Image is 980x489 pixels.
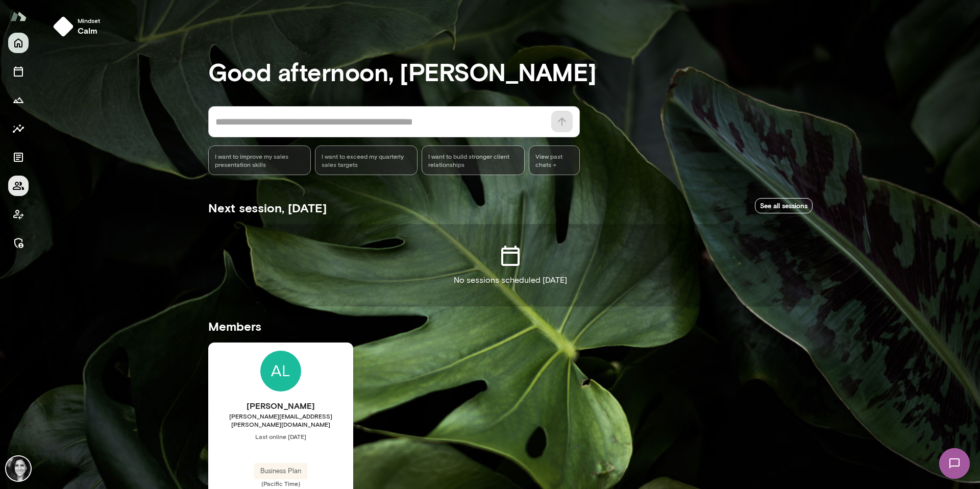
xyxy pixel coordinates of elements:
[8,233,29,253] button: Manage
[260,351,301,392] img: Jamie Albers
[254,466,307,476] span: Business Plan
[208,318,813,334] h5: Members
[8,90,29,110] button: Growth Plan
[8,147,29,167] button: Documents
[428,152,518,168] span: I want to build stronger client relationships
[10,7,27,26] img: Mento
[53,16,73,37] img: mindset
[49,12,108,41] button: Mindsetcalm
[215,152,304,168] span: I want to improve my sales presentation skills
[208,400,353,412] h6: [PERSON_NAME]
[8,118,29,139] button: Insights
[78,16,100,25] span: Mindset
[454,274,567,286] p: No sessions scheduled [DATE]
[208,432,353,441] span: Last online [DATE]
[208,57,813,86] h3: Good afternoon, [PERSON_NAME]
[529,145,580,175] span: View past chats ->
[322,152,411,168] span: I want to exceed my quarterly sales targets
[78,25,100,37] h6: calm
[422,145,524,175] div: I want to build stronger client relationships
[8,176,29,196] button: Members
[8,61,29,82] button: Sessions
[6,456,31,481] img: Jamie Albers
[315,145,418,175] div: I want to exceed my quarterly sales targets
[208,479,353,487] span: (Pacific Time)
[8,33,29,53] button: Home
[8,204,29,225] button: Client app
[755,198,813,214] a: See all sessions
[208,145,311,175] div: I want to improve my sales presentation skills
[208,200,327,216] h5: Next session, [DATE]
[208,412,353,428] span: [PERSON_NAME][EMAIL_ADDRESS][PERSON_NAME][DOMAIN_NAME]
